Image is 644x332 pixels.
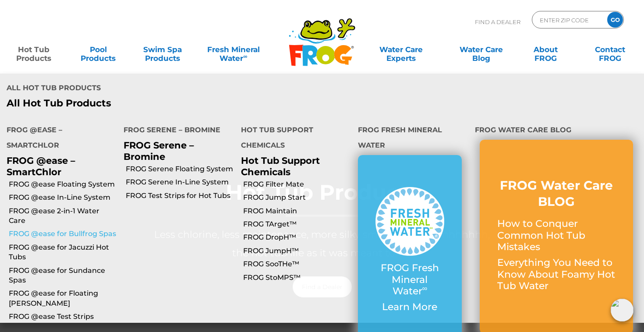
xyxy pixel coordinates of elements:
a: FROG Serene Floating System [126,164,234,174]
a: FROG @ease for Jacuzzi Hot Tubs [9,243,117,262]
a: FROG Filter Mate [243,180,351,189]
a: FROG @ease Test Strips [9,312,117,321]
p: FROG @ease – SmartChlor [7,155,110,177]
a: FROG Fresh Mineral Water∞ Learn More [375,187,444,318]
a: FROG JumpH™ [243,246,351,256]
a: FROG Jump Start [243,193,351,202]
h4: All Hot Tub Products [7,80,315,98]
h4: FROG Fresh Mineral Water [358,122,462,155]
a: Hot TubProducts [9,41,59,58]
a: FROG DropH™ [243,233,351,242]
a: Fresh MineralWater∞ [202,41,265,58]
sup: ∞ [422,284,428,293]
h3: FROG Water Care BLOG [497,177,616,209]
a: ContactFROG [585,41,635,58]
a: FROG Maintain [243,206,351,216]
p: How to Conquer Common Hot Tub Mistakes [497,218,616,253]
input: Zip Code Form [539,14,598,26]
a: AboutFROG [520,41,570,58]
p: Everything You Need to Know About Foamy Hot Tub Water [497,257,616,292]
a: FROG @ease 2-in-1 Water Care [9,206,117,226]
a: Hot Tub Support Chemicals [241,155,320,177]
a: Water CareExperts [361,41,442,58]
img: openIcon [611,299,633,321]
a: FROG StoMPS™ [243,273,351,283]
a: FROG @ease Floating System [9,180,117,189]
a: FROG Water Care BLOG How to Conquer Common Hot Tub Mistakes Everything You Need to Know About Foa... [497,177,616,296]
sup: ∞ [243,53,247,60]
a: FROG @ease for Bullfrog Spas [9,229,117,239]
h4: Hot Tub Support Chemicals [241,122,345,155]
a: Swim SpaProducts [138,41,188,58]
a: FROG Serene In-Line System [126,177,234,187]
a: All Hot Tub Products [7,98,315,109]
p: FROG Serene – Bromine [124,140,227,162]
a: FROG Test Strips for Hot Tubs [126,191,234,201]
h4: FROG Water Care Blog [475,122,637,140]
h4: FROG @ease – SmartChlor [7,122,110,155]
p: Find A Dealer [475,11,520,33]
h4: FROG Serene – Bromine [124,122,227,140]
p: FROG Fresh Mineral Water [375,262,444,297]
a: FROG TArget™ [243,219,351,229]
a: FROG @ease for Floating [PERSON_NAME] [9,289,117,308]
a: FROG SooTHe™ [243,259,351,269]
a: FROG @ease for Sundance Spas [9,266,117,286]
a: FROG @ease In-Line System [9,193,117,202]
a: Water CareBlog [456,41,506,58]
input: GO [607,12,623,28]
p: Learn More [375,301,444,313]
a: PoolProducts [73,41,123,58]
